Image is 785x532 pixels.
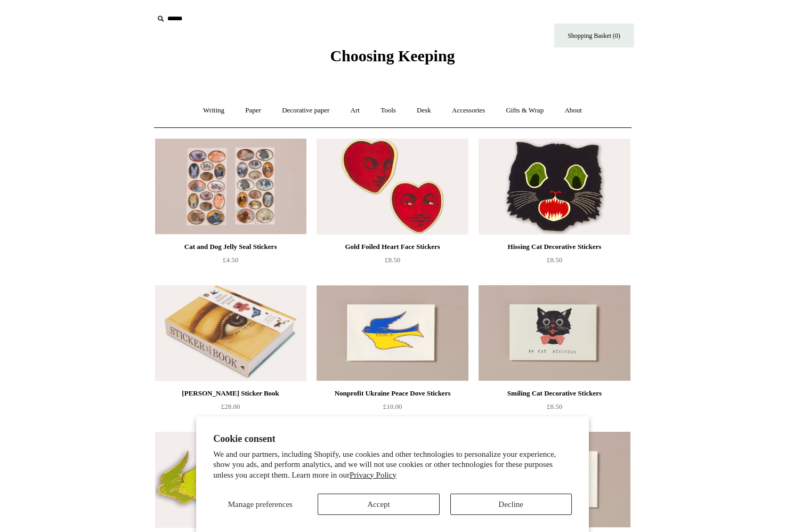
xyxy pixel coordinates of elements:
[330,55,455,63] a: Choosing Keeping
[317,387,468,431] a: Nonprofit Ukraine Peace Dove Stickers £10.00
[155,240,306,284] a: Cat and Dog Jelly Seal Stickers £4.50
[272,96,339,125] a: Decorative paper
[330,47,455,65] span: Choosing Keeping
[193,96,234,125] a: Writing
[479,285,630,381] img: Smiling Cat Decorative Stickers
[319,387,465,400] div: Nonprofit Ukraine Peace Dove Stickers
[155,285,306,381] img: John Derian Sticker Book
[385,256,400,264] span: £8.50
[442,96,495,125] a: Accessories
[479,387,630,431] a: Smiling Cat Decorative Stickers £8.50
[319,240,465,253] div: Gold Foiled Heart Face Stickers
[350,471,396,479] a: Privacy Policy
[496,96,553,125] a: Gifts & Wrap
[155,139,306,235] a: Cat and Dog Jelly Seal Stickers Cat and Dog Jelly Seal Stickers
[317,139,468,235] a: Gold Foiled Heart Face Stickers Gold Foiled Heart Face Stickers
[371,96,406,125] a: Tools
[318,494,439,515] button: Accept
[155,139,306,235] img: Cat and Dog Jelly Seal Stickers
[547,256,562,264] span: £8.50
[479,139,630,235] img: Hissing Cat Decorative Stickers
[223,256,238,264] span: £4.50
[481,387,627,400] div: Smiling Cat Decorative Stickers
[317,285,468,381] img: Nonprofit Ukraine Peace Dove Stickers
[317,240,468,284] a: Gold Foiled Heart Face Stickers £8.50
[341,96,369,125] a: Art
[317,139,468,235] img: Gold Foiled Heart Face Stickers
[481,240,627,253] div: Hissing Cat Decorative Stickers
[213,449,572,481] p: We and our partners, including Shopify, use cookies and other technologies to personalize your ex...
[158,387,304,400] div: [PERSON_NAME] Sticker Book
[479,240,630,284] a: Hissing Cat Decorative Stickers £8.50
[479,285,630,381] a: Smiling Cat Decorative Stickers Smiling Cat Decorative Stickers
[155,432,306,528] img: Small Birds "Happy Birthday" - Decorative Stickers
[213,433,572,445] h2: Cookie consent
[236,96,271,125] a: Paper
[228,500,293,509] span: Manage preferences
[317,285,468,381] a: Nonprofit Ukraine Peace Dove Stickers Nonprofit Ukraine Peace Dove Stickers
[407,96,441,125] a: Desk
[450,494,572,515] button: Decline
[554,23,634,47] a: Shopping Basket (0)
[213,494,307,515] button: Manage preferences
[158,240,304,253] div: Cat and Dog Jelly Seal Stickers
[155,387,306,431] a: [PERSON_NAME] Sticker Book £28.00
[383,402,402,410] span: £10.00
[555,96,592,125] a: About
[221,402,240,410] span: £28.00
[155,285,306,381] a: John Derian Sticker Book John Derian Sticker Book
[479,139,630,235] a: Hissing Cat Decorative Stickers Hissing Cat Decorative Stickers
[155,432,306,528] a: Small Birds "Happy Birthday" - Decorative Stickers Small Birds "Happy Birthday" - Decorative Stic...
[547,402,562,410] span: £8.50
